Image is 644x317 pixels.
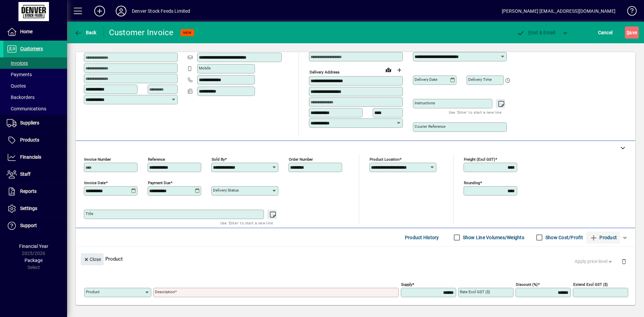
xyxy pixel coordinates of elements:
[67,27,104,39] app-page-header-button: Back
[616,258,632,264] app-page-header-button: Delete
[370,157,399,162] mat-label: Product location
[449,108,501,116] mat-hint: Use 'Enter' to start a new line
[81,253,104,265] button: Close
[220,219,273,227] mat-hint: Use 'Enter' to start a new line
[19,244,48,249] span: Financial Year
[464,157,495,162] mat-label: Freight (excl GST)
[20,137,39,143] span: Products
[20,154,41,160] span: Financials
[544,234,583,241] label: Show Cost/Profit
[468,77,492,82] mat-label: Delivery time
[212,157,225,162] mat-label: Sold by
[7,106,46,111] span: Communications
[3,183,67,200] a: Reports
[86,289,100,294] mat-label: Product
[84,180,106,185] mat-label: Invoice date
[3,200,67,217] a: Settings
[84,254,101,265] span: Close
[625,27,639,39] button: Save
[20,29,33,34] span: Home
[148,180,170,185] mat-label: Payment due
[405,232,439,243] span: Product History
[415,101,435,105] mat-label: Instructions
[155,289,175,294] mat-label: Description
[20,46,43,51] span: Customers
[7,83,26,89] span: Quotes
[84,157,111,162] mat-label: Invoice number
[76,247,635,271] div: Product
[616,253,632,269] button: Delete
[622,1,636,23] a: Knowledge Base
[3,217,67,234] a: Support
[89,5,110,17] button: Add
[415,77,437,82] mat-label: Delivery date
[213,188,239,193] mat-label: Delivery status
[627,30,629,35] span: S
[20,120,39,125] span: Suppliers
[383,64,394,75] a: View on map
[3,166,67,183] a: Staff
[109,27,174,38] div: Customer Invoice
[3,149,67,166] a: Financials
[502,6,615,16] div: [PERSON_NAME] [EMAIL_ADDRESS][DOMAIN_NAME]
[110,5,132,17] button: Profile
[460,289,490,294] mat-label: Rate excl GST ($)
[572,256,616,268] button: Apply price level
[394,65,405,75] button: Choose address
[199,66,211,70] mat-label: Mobile
[627,27,637,38] span: ave
[20,171,31,177] span: Staff
[3,23,67,40] a: Home
[183,31,192,35] span: NEW
[7,60,28,66] span: Invoices
[3,132,67,149] a: Products
[415,124,445,129] mat-label: Courier Reference
[464,180,480,185] mat-label: Rounding
[20,189,37,194] span: Reports
[3,57,67,69] a: Invoices
[3,69,67,80] a: Payments
[3,92,67,103] a: Backorders
[169,41,179,52] button: Copy to Delivery address
[462,234,524,241] label: Show Line Volumes/Weights
[24,258,43,263] span: Package
[3,115,67,131] a: Suppliers
[7,72,32,77] span: Payments
[513,27,559,39] button: Post & Email
[517,30,555,35] span: ost & Email
[74,30,97,35] span: Back
[20,206,37,211] span: Settings
[402,231,442,244] button: Product History
[3,103,67,114] a: Communications
[528,30,531,35] span: P
[132,6,191,16] div: Denver Stock Feeds Limited
[7,95,35,100] span: Backorders
[516,282,538,287] mat-label: Discount (%)
[20,223,37,228] span: Support
[596,27,614,39] button: Cancel
[401,282,412,287] mat-label: Supply
[575,258,613,265] span: Apply price level
[79,256,105,262] app-page-header-button: Close
[289,157,313,162] mat-label: Order number
[86,211,93,216] mat-label: Title
[72,27,98,39] button: Back
[3,80,67,92] a: Quotes
[148,157,165,162] mat-label: Reference
[573,282,608,287] mat-label: Extend excl GST ($)
[598,27,613,38] span: Cancel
